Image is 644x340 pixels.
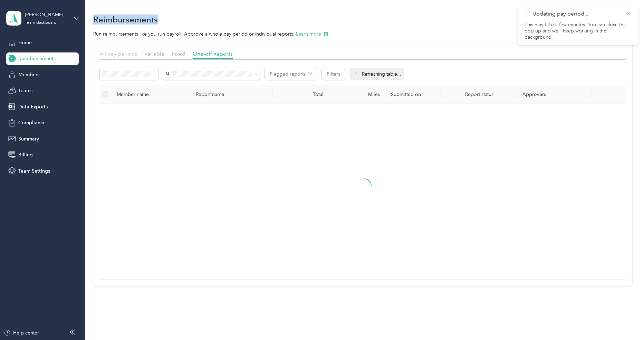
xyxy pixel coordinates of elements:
[18,39,32,46] span: Home
[4,329,39,337] button: Help center
[265,68,317,80] button: Flagged reports
[18,119,46,126] span: Compliance
[385,85,442,104] th: Submitted on
[18,87,32,94] span: Teams
[190,85,273,104] th: Report name
[25,11,68,18] div: [PERSON_NAME]
[172,50,185,57] span: Fixed
[25,21,57,25] div: Team dashboard
[605,301,644,340] iframe: Everlance-gr Chat Button Frame
[99,50,137,57] span: All pay periods
[18,167,50,175] span: Team Settings
[296,30,328,38] button: Learn more
[18,135,39,143] span: Summary
[144,50,164,57] span: Variable
[278,91,324,97] div: Total
[93,30,632,38] p: Run reimbursements like you run payroll. Approve a whole pay period or individual reports.
[18,55,56,62] span: Reimbursements
[93,16,158,23] h1: Reimbursements
[117,91,184,97] div: Member name
[517,85,592,104] th: Approvers
[447,91,511,97] span: Report status
[18,151,33,158] span: Billing
[335,91,380,97] div: Miles
[18,71,39,78] span: Members
[322,68,345,80] button: Filters
[193,50,233,57] span: One-off Reports
[525,22,632,41] p: This may take a few minutes. You can close this pop up and we’ll keep working in the background.
[111,85,190,104] th: Member name
[532,10,621,18] p: Updating pay period...
[18,103,48,110] span: Data Exports
[350,68,404,80] div: Refreshing table...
